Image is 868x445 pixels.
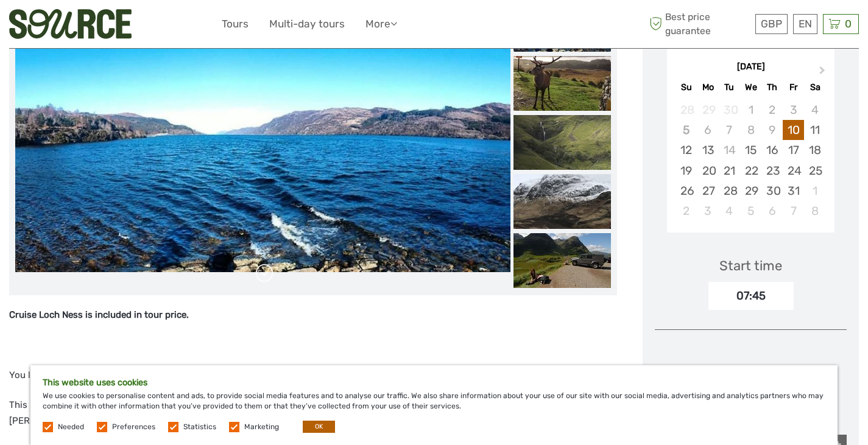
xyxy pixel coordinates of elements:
[697,161,719,181] div: Choose Monday, October 20th, 2025
[783,161,804,181] div: Choose Friday, October 24th, 2025
[697,201,719,221] div: Choose Monday, November 3rd, 2025
[804,201,825,221] div: Choose Saturday, November 8th, 2025
[513,115,611,170] img: f2ab0137571a4751a51d42e85357846a_slider_thumbnail.jpg
[667,61,834,74] div: [DATE]
[676,201,697,221] div: Choose Sunday, November 2nd, 2025
[804,140,825,160] div: Choose Saturday, October 18th, 2025
[719,181,740,201] div: Choose Tuesday, October 28th, 2025
[222,15,249,33] a: Tours
[30,365,838,445] div: We use cookies to personalise content and ads, to provide social media features and to analyse ou...
[676,100,697,120] div: Not available Sunday, September 28th, 2025
[740,140,761,160] div: Choose Wednesday, October 15th, 2025
[303,421,335,433] button: OK
[58,422,84,432] label: Needed
[804,79,825,96] div: Sa
[9,309,189,320] strong: Cruise Loch Ness is included in tour price.
[269,15,345,33] a: Multi-day tours
[676,181,697,201] div: Choose Sunday, October 26th, 2025
[719,201,740,221] div: Choose Tuesday, November 4th, 2025
[513,56,611,111] img: 31f1cc6f97f743c4a8a2888b6404dd23_slider_thumbnail.jpg
[761,181,783,201] div: Choose Thursday, October 30th, 2025
[843,18,853,30] span: 0
[43,377,825,388] h5: This website uses cookies
[740,181,761,201] div: Choose Wednesday, October 29th, 2025
[697,120,719,140] div: Not available Monday, October 6th, 2025
[244,422,279,432] label: Marketing
[740,79,761,96] div: We
[761,79,783,96] div: Th
[513,233,611,288] img: 132df4e84e2345ff88a990c6d0bc6d0f_slider_thumbnail.jpg
[761,161,783,181] div: Choose Thursday, October 23rd, 2025
[15,13,510,272] img: 7aa87d9f11c84089b1701618cf4b5b12_main_slider.jpg
[9,398,617,429] p: This region is soaked in history, so sit back and relax as your driver-guide entertains you with ...
[783,120,804,140] div: Choose Friday, October 10th, 2025
[783,201,804,221] div: Choose Friday, November 7th, 2025
[708,282,794,310] div: 07:45
[697,181,719,201] div: Choose Monday, October 27th, 2025
[804,100,825,120] div: Not available Saturday, October 4th, 2025
[761,18,782,30] span: GBP
[112,422,155,432] label: Preferences
[740,100,761,120] div: Not available Wednesday, October 1st, 2025
[761,140,783,160] div: Choose Thursday, October 16th, 2025
[719,100,740,120] div: Not available Tuesday, September 30th, 2025
[761,100,783,120] div: Not available Thursday, October 2nd, 2025
[814,64,833,83] button: Next Month
[676,120,697,140] div: Not available Sunday, October 5th, 2025
[719,256,782,275] div: Start time
[761,201,783,221] div: Choose Thursday, November 6th, 2025
[719,161,740,181] div: Choose Tuesday, October 21st, 2025
[671,100,830,221] div: month 2025-10
[676,140,697,160] div: Choose Sunday, October 12th, 2025
[740,161,761,181] div: Choose Wednesday, October 22nd, 2025
[740,201,761,221] div: Choose Wednesday, November 5th, 2025
[804,161,825,181] div: Choose Saturday, October 25th, 2025
[513,174,611,229] img: 2b348e91aa7f431d84fbb25953805c19_slider_thumbnail.jpg
[365,15,397,33] a: More
[697,140,719,160] div: Choose Monday, October 13th, 2025
[783,79,804,96] div: Fr
[804,181,825,201] div: Choose Saturday, November 1st, 2025
[740,120,761,140] div: Not available Wednesday, October 8th, 2025
[761,120,783,140] div: Not available Thursday, October 9th, 2025
[783,181,804,201] div: Choose Friday, October 31st, 2025
[676,79,697,96] div: Su
[783,140,804,160] div: Choose Friday, October 17th, 2025
[783,100,804,120] div: Not available Friday, October 3rd, 2025
[183,422,216,432] label: Statistics
[719,120,740,140] div: Not available Tuesday, October 7th, 2025
[646,10,752,37] span: Best price guarantee
[9,368,617,384] p: You leave the cobbled streets of [GEOGRAPHIC_DATA] and travel past [GEOGRAPHIC_DATA] and [GEOGRAP...
[719,79,740,96] div: Tu
[697,100,719,120] div: Not available Monday, September 29th, 2025
[9,9,132,39] img: 3329-47040232-ff2c-48b1-8121-089692e6fd86_logo_small.png
[676,161,697,181] div: Choose Sunday, October 19th, 2025
[719,140,740,160] div: Not available Tuesday, October 14th, 2025
[793,14,817,34] div: EN
[804,120,825,140] div: Choose Saturday, October 11th, 2025
[697,79,719,96] div: Mo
